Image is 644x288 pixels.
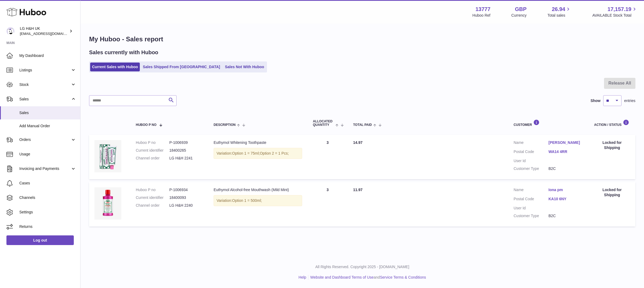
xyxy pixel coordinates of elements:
[20,31,79,36] span: [EMAIL_ADDRESS][DOMAIN_NAME]
[514,166,548,171] dt: Customer Type
[514,149,548,156] dt: Postal Code
[90,63,140,71] a: Current Sales with Huboo
[19,181,76,186] span: Cases
[85,264,640,269] p: All Rights Reserved. Copyright 2025 - [DOMAIN_NAME]
[548,187,583,192] a: Iona pm
[94,140,121,172] img: whitening-toothpaste.webp
[514,119,583,127] div: Customer
[594,140,630,150] div: Locked for Shipping
[308,275,426,280] li: and
[515,6,526,13] strong: GBP
[136,203,169,208] dt: Channel order
[19,110,76,115] span: Sales
[6,235,74,245] a: Log out
[214,140,302,145] div: Euthymol Whitening Toothpaste
[514,187,548,194] dt: Name
[136,156,169,161] dt: Channel order
[169,187,203,192] dd: P-1006934
[380,275,426,279] a: Service Terms & Conditions
[19,166,71,171] span: Invoicing and Payments
[514,213,548,218] dt: Customer Type
[19,210,76,215] span: Settings
[19,224,76,229] span: Returns
[19,123,76,129] span: Add Manual Order
[592,6,638,18] a: 17,157.19 AVAILABLE Stock Total
[136,187,169,192] dt: Huboo P no
[310,275,374,279] a: Website and Dashboard Terms of Use
[89,49,158,56] h2: Sales currently with Huboo
[353,140,363,145] span: 14.97
[19,53,76,58] span: My Dashboard
[514,158,548,163] dt: User Id
[308,182,348,227] td: 3
[232,198,262,203] span: Option 1 = 500ml;
[511,13,527,18] div: Currency
[19,152,76,157] span: Usage
[214,148,302,159] div: Variation:
[353,123,372,127] span: Total paid
[552,6,565,13] span: 26.94
[169,203,203,208] dd: LG H&H 2240
[624,98,635,103] span: entries
[169,195,203,200] dd: 18400093
[475,6,491,13] strong: 13777
[94,187,121,220] img: Euthymol_Alcohol_Free_Mild_Mint_Mouthwash_500ml.webp
[514,140,548,147] dt: Name
[548,166,583,171] dd: B2C
[548,149,583,154] a: WA14 4RR
[308,135,348,179] td: 3
[313,120,334,127] span: ALLOCATED Quantity
[592,13,638,18] span: AVAILABLE Stock Total
[136,148,169,153] dt: Current identifier
[89,35,635,43] h1: My Huboo - Sales report
[169,156,203,161] dd: LG H&H 2241
[141,63,222,71] a: Sales Shipped From [GEOGRAPHIC_DATA]
[514,206,548,211] dt: User Id
[232,151,260,155] span: Option 1 = 75ml;
[473,13,491,18] div: Huboo Ref
[591,98,601,103] label: Show
[19,97,71,102] span: Sales
[6,27,14,35] img: veechen@lghnh.co.uk
[19,137,71,142] span: Orders
[223,63,266,71] a: Sales Not With Huboo
[214,187,302,192] div: Euthymol Alcohol-free Mouthwash (Mild Mint)
[548,196,583,202] a: KA10 6NY
[547,6,571,18] a: 26.94 Total sales
[594,119,630,127] div: Action / Status
[20,26,68,36] div: LG H&H UK
[19,82,71,87] span: Stock
[136,123,156,127] span: Huboo P no
[548,140,583,145] a: [PERSON_NAME]
[214,195,302,206] div: Variation:
[19,68,71,73] span: Listings
[547,13,571,18] span: Total sales
[136,140,169,145] dt: Huboo P no
[169,140,203,145] dd: P-1006939
[594,187,630,198] div: Locked for Shipping
[299,275,306,279] a: Help
[608,6,631,13] span: 17,157.19
[548,213,583,218] dd: B2C
[169,148,203,153] dd: 18400265
[19,195,76,200] span: Channels
[136,195,169,200] dt: Current identifier
[260,151,289,155] span: Option 2 = 1 Pcs;
[353,188,363,192] span: 11.97
[214,123,236,127] span: Description
[514,196,548,203] dt: Postal Code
